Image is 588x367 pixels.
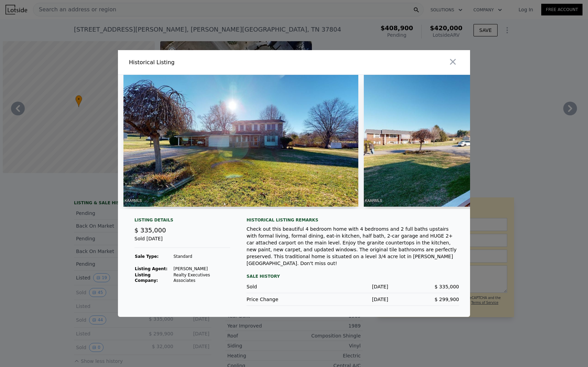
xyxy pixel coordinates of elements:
img: Property Img [123,75,358,207]
div: Historical Listing remarks [247,217,459,223]
div: Sold [DATE] [134,235,230,248]
strong: Listing Agent: [135,266,167,271]
div: Historical Listing [129,58,291,67]
div: Sold [247,283,317,290]
div: Sale History [247,272,459,280]
span: $ 335,000 [435,284,459,289]
strong: Sale Type: [135,254,159,259]
span: $ 299,900 [435,297,459,302]
td: Realty Executives Associates [173,272,230,284]
td: [PERSON_NAME] [173,266,230,272]
div: Listing Details [134,217,230,226]
div: [DATE] [317,296,388,303]
div: Price Change [247,296,317,303]
span: $ 335,000 [134,227,166,234]
div: [DATE] [317,283,388,290]
div: Check out this beautiful 4 bedroom home with 4 bedrooms and 2 full baths upstairs with formal liv... [247,226,459,267]
td: Standard [173,253,230,260]
strong: Listing Company: [135,273,158,283]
